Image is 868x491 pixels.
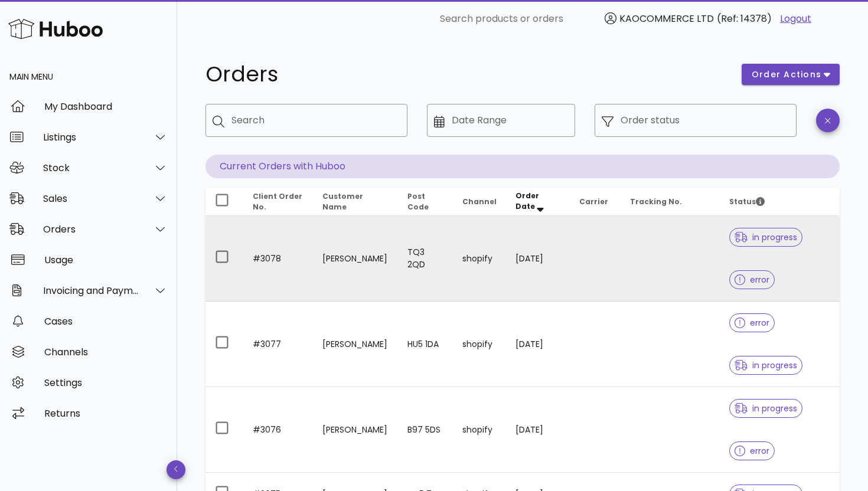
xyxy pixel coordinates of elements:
div: Listings [43,132,139,143]
th: Order Date: Sorted descending. Activate to remove sorting. [506,188,570,216]
div: Channels [44,346,168,358]
th: Client Order No. [243,188,313,216]
span: Order Date [515,191,539,211]
span: KAOCOMMERCE LTD [619,12,714,25]
span: error [735,276,769,284]
td: [PERSON_NAME] [313,387,398,473]
span: order actions [751,68,822,81]
span: error [735,447,769,455]
td: TQ3 2QD [398,216,453,302]
div: Cases [44,316,168,327]
th: Status [720,188,840,216]
span: Carrier [579,197,608,207]
td: [DATE] [506,387,570,473]
span: Client Order No. [253,191,302,212]
td: [DATE] [506,216,570,302]
div: Stock [43,162,139,174]
a: Logout [780,12,811,26]
td: shopify [453,302,506,387]
th: Post Code [398,188,453,216]
td: #3077 [243,302,313,387]
th: Tracking No. [621,188,720,216]
td: #3078 [243,216,313,302]
span: Status [729,197,765,207]
td: shopify [453,387,506,473]
span: Tracking No. [630,197,682,207]
td: HU5 1DA [398,302,453,387]
div: Usage [44,254,168,266]
td: [PERSON_NAME] [313,302,398,387]
img: Huboo Logo [8,16,103,41]
td: [DATE] [506,302,570,387]
div: Orders [43,224,139,235]
span: Customer Name [322,191,363,212]
h1: Orders [205,64,727,85]
span: in progress [735,361,797,369]
button: order actions [742,64,840,85]
div: My Dashboard [44,101,168,112]
div: Settings [44,377,168,388]
th: Channel [453,188,506,216]
span: Channel [462,197,497,207]
span: Post Code [407,191,429,212]
p: Current Orders with Huboo [205,155,840,178]
span: error [735,319,769,327]
td: shopify [453,216,506,302]
td: B97 5DS [398,387,453,473]
td: #3076 [243,387,313,473]
div: Invoicing and Payments [43,285,139,296]
th: Carrier [570,188,621,216]
span: in progress [735,233,797,241]
th: Customer Name [313,188,398,216]
span: in progress [735,404,797,413]
td: [PERSON_NAME] [313,216,398,302]
div: Sales [43,193,139,204]
div: Returns [44,408,168,419]
span: (Ref: 14378) [717,12,772,25]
